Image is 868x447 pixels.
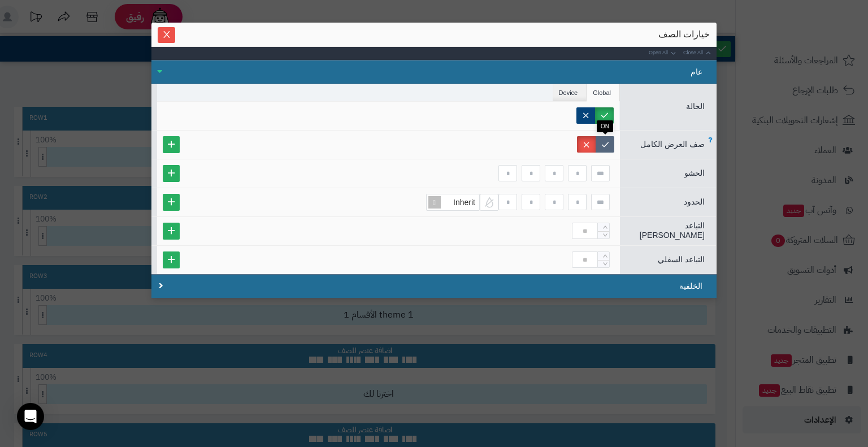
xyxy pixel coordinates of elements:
[686,102,705,111] span: الحالة
[684,197,705,206] span: الحدود
[151,60,717,84] div: عام
[17,403,44,430] div: Open Intercom Messenger
[158,27,175,43] button: Close
[598,231,609,239] span: Decrease Value
[453,198,475,207] span: Inherit
[640,140,705,149] span: صف العرض الكامل
[598,252,609,260] span: Increase Value
[684,168,705,177] span: الحشو
[553,84,587,101] li: Device
[640,221,705,240] span: التباعد [PERSON_NAME]
[598,223,609,231] span: Increase Value
[598,260,609,268] span: Decrease Value
[682,47,717,59] a: Close All
[597,120,613,132] div: ON
[158,28,710,41] div: خيارات الصف
[151,274,717,298] div: الخلفية
[647,47,682,59] a: Open All
[587,84,620,101] li: Global
[658,255,705,264] span: التباعد السفلي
